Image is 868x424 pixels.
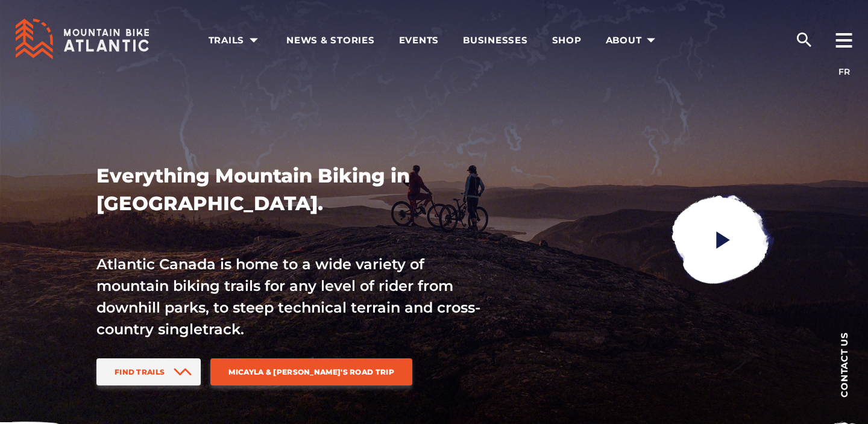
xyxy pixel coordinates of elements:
[820,313,868,416] a: Contact us
[286,34,375,46] span: News & Stories
[606,34,660,46] span: About
[399,34,439,46] span: Events
[794,30,814,49] ion-icon: search
[96,254,482,340] p: Atlantic Canada is home to a wide variety of mountain biking trails for any level of rider from d...
[245,32,262,49] ion-icon: arrow dropdown
[96,358,201,385] a: Find Trails
[712,229,734,251] ion-icon: play
[643,32,659,49] ion-icon: arrow dropdown
[228,367,394,376] span: Micayla & [PERSON_NAME]'s Road Trip
[552,34,582,46] span: Shop
[838,66,850,77] a: FR
[209,34,263,46] span: Trails
[210,358,412,385] a: Micayla & [PERSON_NAME]'s Road Trip
[115,367,165,376] span: Find Trails
[463,34,528,46] span: Businesses
[840,332,849,397] span: Contact us
[96,162,482,217] h1: Everything Mountain Biking in [GEOGRAPHIC_DATA].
